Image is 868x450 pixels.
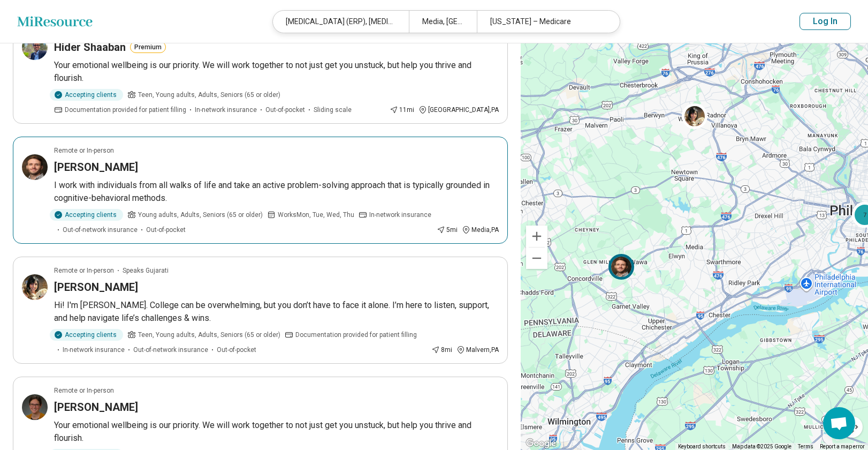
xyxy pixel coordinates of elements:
[477,11,613,33] div: [US_STATE] – Medicare
[133,345,208,355] span: Out-of-network insurance
[54,400,138,415] h3: [PERSON_NAME]
[138,210,263,220] span: Young adults, Adults, Seniors (65 or older)
[65,105,186,115] span: Documentation provided for patient filling
[732,444,791,449] span: Map data ©2025 Google
[123,266,169,275] span: Speaks Gujarati
[820,444,865,449] a: Report a map error
[54,59,499,85] p: Your emotional wellbeing is our priority. We will work together to not just get you unstuck, but ...
[63,225,138,235] span: Out-of-network insurance
[50,89,123,101] div: Accepting clients
[54,40,126,55] h3: Hider Shaaban
[409,11,477,33] div: Media, [GEOGRAPHIC_DATA]
[54,146,114,155] p: Remote or In-person
[278,210,354,220] span: Works Mon, Tue, Wed, Thu
[437,225,458,235] div: 5 mi
[418,105,499,115] div: [GEOGRAPHIC_DATA] , PA
[54,280,138,295] h3: [PERSON_NAME]
[50,329,123,341] div: Accepting clients
[54,160,138,175] h3: [PERSON_NAME]
[54,419,499,445] p: Your emotional wellbeing is our priority. We will work together to not just get you unstuck, but ...
[798,444,813,449] a: Terms (opens in new tab)
[265,105,305,115] span: Out-of-pocket
[195,105,257,115] span: In-network insurance
[54,266,114,275] p: Remote or In-person
[130,41,166,53] button: Premium
[431,345,452,355] div: 8 mi
[295,330,417,340] span: Documentation provided for patient filling
[456,345,499,355] div: Malvern , PA
[823,407,855,439] div: Open chat
[526,247,547,269] button: Zoom out
[800,13,851,30] button: Log In
[50,209,123,221] div: Accepting clients
[54,179,499,205] p: I work with individuals from all walks of life and take an active problem-solving approach that i...
[314,105,352,115] span: Sliding scale
[63,345,125,355] span: In-network insurance
[273,11,409,33] div: [MEDICAL_DATA] (ERP), [MEDICAL_DATA]
[526,226,547,247] button: Zoom in
[54,299,499,325] p: Hi! I'm [PERSON_NAME]. College can be overwhelming, but you don’t have to face it alone. I’m here...
[138,90,280,100] span: Teen, Young adults, Adults, Seniors (65 or older)
[138,330,280,340] span: Teen, Young adults, Adults, Seniors (65 or older)
[390,105,414,115] div: 11 mi
[54,386,114,395] p: Remote or In-person
[217,345,256,355] span: Out-of-pocket
[146,225,186,235] span: Out-of-pocket
[462,225,499,235] div: Media , PA
[369,210,431,220] span: In-network insurance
